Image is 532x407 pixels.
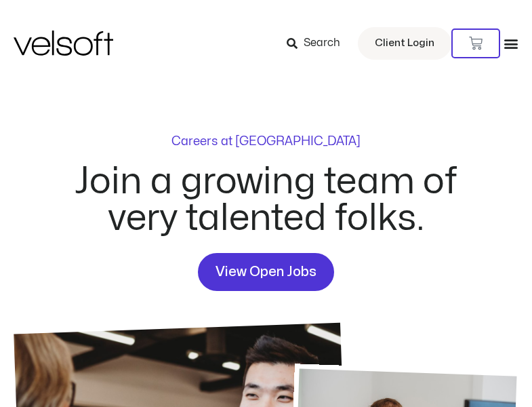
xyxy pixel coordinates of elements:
[504,36,518,51] div: Menu Toggle
[304,35,340,52] span: Search
[198,253,334,291] a: View Open Jobs
[358,27,451,60] a: Client Login
[216,261,316,283] span: View Open Jobs
[375,35,434,52] span: Client Login
[14,31,113,56] img: Velsoft Training Materials
[287,32,350,55] a: Search
[171,136,361,148] p: Careers at [GEOGRAPHIC_DATA]
[59,163,474,237] h2: Join a growing team of very talented folks.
